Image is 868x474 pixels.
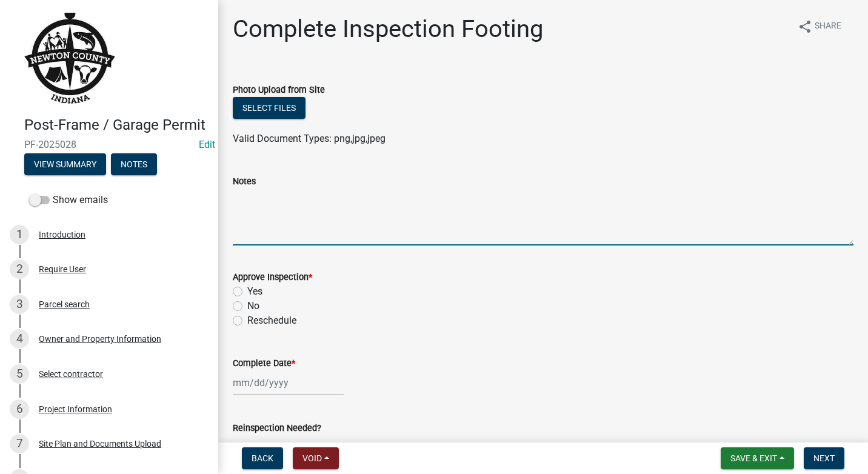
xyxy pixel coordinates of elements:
[111,153,157,175] button: Notes
[730,453,777,463] span: Save & Exit
[199,139,215,150] wm-modal-confirm: Edit Application Number
[39,230,85,239] div: Introduction
[247,435,262,450] label: Yes
[10,329,29,349] div: 4
[29,193,108,207] label: Show emails
[10,364,29,384] div: 5
[199,139,215,150] a: Edit
[302,453,322,463] span: Void
[233,86,325,95] label: Photo Upload from Site
[10,259,29,279] div: 2
[233,273,312,282] label: Approve Inspection
[247,299,259,313] label: No
[10,225,29,244] div: 1
[233,178,256,186] label: Notes
[233,359,295,368] label: Complete Date
[815,19,841,34] span: Share
[247,284,262,299] label: Yes
[233,15,543,44] h1: Complete Inspection Footing
[233,370,344,395] input: mm/dd/yyyy
[10,434,29,453] div: 7
[233,133,386,144] span: Valid Document Types: png,jpg,jpeg
[24,13,115,104] img: Newton County, Indiana
[39,405,112,413] div: Project Information
[798,19,812,34] i: share
[247,313,296,328] label: Reschedule
[111,160,157,170] wm-modal-confirm: Notes
[233,97,305,119] button: Select files
[39,439,161,448] div: Site Plan and Documents Upload
[39,300,90,309] div: Parcel search
[39,370,103,378] div: Select contractor
[39,335,161,343] div: Owner and Property Information
[24,153,106,175] button: View Summary
[721,447,794,469] button: Save & Exit
[10,295,29,314] div: 3
[788,15,851,38] button: shareShare
[242,447,283,469] button: Back
[10,399,29,419] div: 6
[813,453,835,463] span: Next
[233,424,321,433] label: Reinspection Needed?
[39,265,86,273] div: Require User
[252,453,273,463] span: Back
[24,139,194,150] span: PF-2025028
[804,447,844,469] button: Next
[293,447,339,469] button: Void
[24,160,106,170] wm-modal-confirm: Summary
[24,116,209,134] h4: Post-Frame / Garage Permit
